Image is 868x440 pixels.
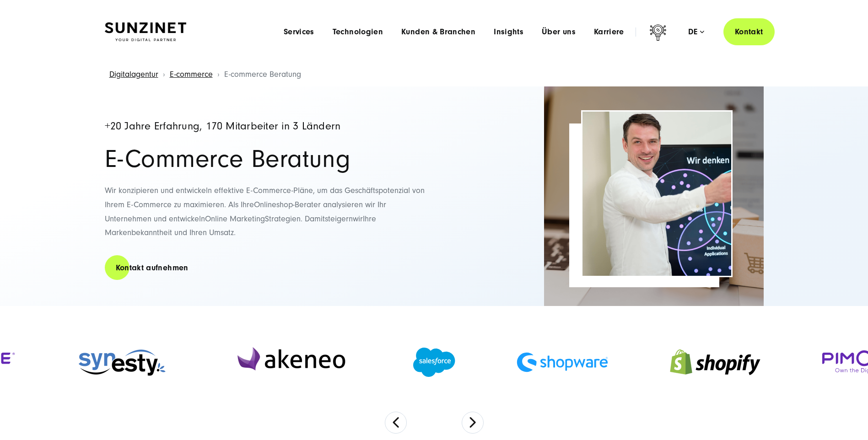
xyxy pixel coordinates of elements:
[544,86,764,306] img: Full-Service Digitalagentur SUNZINET - E-Commerce Beratung_2
[205,214,265,224] span: Online Marketing
[669,338,761,387] img: Shopify Partner Agentur - Digitalagentur SUNZINET
[385,412,407,434] button: Previous
[494,27,523,37] a: Insights
[284,27,314,37] a: Services
[301,214,325,224] span: . Damit
[333,27,383,37] a: Technologien
[688,27,704,37] div: de
[105,255,199,281] a: Kontakt aufnehmen
[254,200,280,209] span: Onlines
[353,214,363,224] span: wir
[77,344,168,380] img: Synesty Agentur - Digitalagentur für Systemintegration und Prozessautomatisierung SUNZINET
[105,146,425,172] h1: E-Commerce Beratung
[594,27,624,37] a: Karriere
[325,214,353,224] span: steigern
[582,112,731,276] img: E-Commerce Beratung Header | Mitarbeiter erklärt etwas vor einem Bildschirm
[230,339,352,385] img: Akeneo Partner Agentur - Digitalagentur für Pim-Implementierung SUNZINET
[542,27,576,37] a: Über uns
[462,412,484,434] button: Next
[224,70,301,79] span: E-commerce Beratung
[517,352,608,372] img: Shopware Partner Agentur - Digitalagentur SUNZINET
[170,70,213,79] a: E-commerce
[105,186,425,209] span: Wir konzipieren und entwickeln effektive E-Commerce-Pläne, um das Geschäftspotenzial von Ihrem E-...
[109,70,158,79] a: Digitalagentur
[265,214,301,224] span: Strategien
[105,22,186,42] img: SUNZINET Full Service Digital Agentur
[105,121,425,132] h4: +20 Jahre Erfahrung, 170 Mitarbeiter in 3 Ländern
[401,27,475,37] a: Kunden & Branchen
[723,18,775,45] a: Kontakt
[105,200,386,224] span: hop-Berater analysieren wir Ihr Unternehmen und entwickeln
[413,348,455,377] img: Salesforce Partner Agentur - Digitalagentur SUNZINET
